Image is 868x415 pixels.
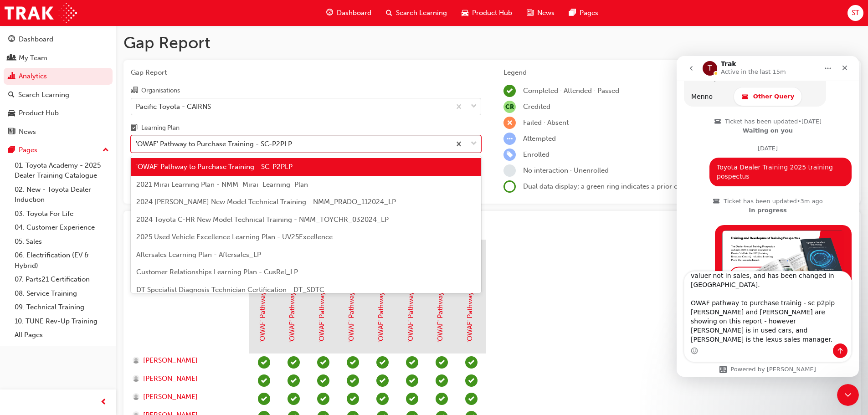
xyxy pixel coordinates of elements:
span: Completed · Attended · Passed [523,87,619,95]
iframe: Intercom live chat [677,56,859,377]
a: Search Learning [4,87,113,103]
span: learningRecordVerb_PASS-icon [317,393,329,405]
div: News [19,127,36,137]
span: search-icon [386,7,392,19]
div: Dashboard [19,34,53,45]
h1: Gap Report [123,33,861,53]
span: learningRecordVerb_PASS-icon [376,374,389,387]
button: Pages [4,142,113,159]
a: 02. New - Toyota Dealer Induction [11,183,113,207]
span: learningRecordVerb_PASS-icon [317,374,329,387]
span: Pages [580,8,598,18]
span: 2025 Used Vehicle Excellence Learning Plan - UV25Excellence [136,233,333,241]
div: Product Hub [19,108,59,118]
span: learningRecordVerb_COMPLETE-icon [258,374,270,387]
span: null-icon [503,101,516,113]
span: learningRecordVerb_PASS-icon [406,393,418,405]
span: learningRecordVerb_PASS-icon [465,356,478,369]
a: 03. Toyota For Life [11,207,113,221]
a: 09. Technical Training [11,300,113,314]
span: Gap Report [131,67,481,78]
a: [PERSON_NAME] [133,374,241,384]
span: learningRecordVerb_PASS-icon [406,374,418,387]
span: ST [852,8,859,18]
span: car-icon [462,7,468,19]
span: learningRecordVerb_ATTEMPT-icon [503,133,516,145]
span: learningRecordVerb_PASS-icon [436,356,448,369]
img: Trak [5,3,77,23]
a: news-iconNews [519,4,562,22]
span: learningRecordVerb_PASS-icon [288,393,300,405]
div: Legend [503,67,853,78]
a: 08. Service Training [11,287,113,301]
div: Search Learning [18,90,69,100]
span: learningRecordVerb_PASS-icon [317,356,329,369]
span: [PERSON_NAME] [143,374,198,384]
span: learningRecordVerb_COMPLETE-icon [258,393,270,405]
span: DT Specialist Diagnosis Technician Certification - DT_SDTC [136,286,324,294]
span: [PERSON_NAME] [143,392,198,402]
span: prev-icon [100,397,107,408]
span: car-icon [8,109,15,118]
span: learningRecordVerb_PASS-icon [376,356,389,369]
div: 'OWAF' Pathway to Purchase Training - SC-P2PLP [136,139,292,149]
span: Dual data display; a green ring indicates a prior completion presented over latest training status. [523,182,827,190]
a: 05. Sales [11,235,113,249]
span: guage-icon [326,7,333,19]
span: learningRecordVerb_COMPLETE-icon [503,85,516,97]
span: news-icon [527,7,534,19]
iframe: Intercom live chat [837,384,859,406]
span: 2024 Toyota C-HR New Model Technical Training - NMM_TOYCHR_032024_LP [136,215,389,224]
span: 2024 [PERSON_NAME] New Model Technical Training - NMM_PRADO_112024_LP [136,198,396,206]
a: 07. Parts21 Certification [11,272,113,287]
span: Credited [523,102,550,111]
a: Product Hub [4,105,113,122]
span: chart-icon [8,72,15,81]
span: 'OWAF' Pathway to Purchase Training - SC-P2PLP [136,163,293,171]
span: learningRecordVerb_ENROLL-icon [503,149,516,161]
div: Pacific Toyota - CAIRNS [136,101,211,112]
button: DashboardMy TeamAnalyticsSearch LearningProduct HubNews [4,29,113,142]
a: [PERSON_NAME] [133,355,241,366]
div: Learning Plan [141,123,180,133]
span: learningRecordVerb_NONE-icon [503,164,516,177]
span: Product Hub [472,8,512,18]
span: people-icon [8,54,15,62]
span: learningRecordVerb_PASS-icon [347,356,359,369]
a: My Team [4,50,113,67]
span: search-icon [8,91,15,99]
span: down-icon [471,138,477,150]
span: No interaction · Unenrolled [523,166,609,174]
a: 06. Electrification (EV & Hybrid) [11,248,113,272]
span: learningRecordVerb_PASS-icon [288,356,300,369]
span: learningRecordVerb_PASS-icon [347,393,359,405]
button: ST [847,5,863,21]
span: down-icon [471,101,477,113]
span: Enrolled [523,150,550,159]
a: Dashboard [4,31,113,48]
span: learningRecordVerb_PASS-icon [465,374,478,387]
span: learningRecordVerb_PASS-icon [288,374,300,387]
a: car-iconProduct Hub [454,4,519,22]
span: [PERSON_NAME] [143,355,198,366]
a: [PERSON_NAME] [133,392,241,402]
span: up-icon [103,144,109,156]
